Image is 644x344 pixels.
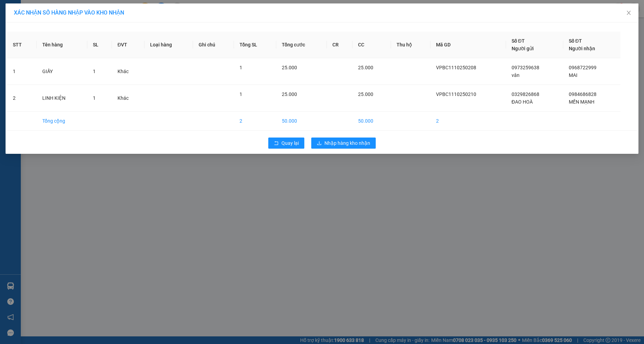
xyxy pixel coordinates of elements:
[37,32,87,58] th: Tên hàng
[145,32,193,58] th: Loại hàng
[37,85,87,112] td: LINH KIỆN
[281,139,299,147] span: Quay lại
[37,112,87,131] td: Tổng cộng
[7,85,37,112] td: 2
[430,112,506,131] td: 2
[512,65,539,70] span: 0973259638
[87,32,112,58] th: SL
[512,91,539,97] span: 0329826868
[569,46,595,51] span: Người nhận
[436,65,476,70] span: VPBC1110250208
[569,72,577,78] span: MAI
[282,65,297,70] span: 25.000
[112,32,145,58] th: ĐVT
[512,38,525,44] span: Số ĐT
[512,99,533,105] span: ĐAO HOÀ
[282,91,297,97] span: 25.000
[268,138,304,149] button: rollbackQuay lại
[358,65,373,70] span: 25.000
[430,32,506,58] th: Mã GD
[311,138,376,149] button: downloadNhập hàng kho nhận
[274,141,279,146] span: rollback
[240,91,242,97] span: 1
[193,32,234,58] th: Ghi chú
[234,112,276,131] td: 2
[569,38,582,44] span: Số ĐT
[358,91,373,97] span: 25.000
[112,85,145,112] td: Khác
[353,32,391,58] th: CC
[569,91,597,97] span: 0984686828
[93,69,96,74] span: 1
[391,32,430,58] th: Thu hộ
[276,32,327,58] th: Tổng cước
[512,46,534,51] span: Người gửi
[512,72,520,78] span: vân
[93,95,96,101] span: 1
[436,91,476,97] span: VPBC1110250210
[317,141,322,146] span: download
[619,3,638,23] button: Close
[353,112,391,131] td: 50.000
[569,65,597,70] span: 0968722999
[7,58,37,85] td: 1
[112,58,145,85] td: Khác
[37,58,87,85] td: GIẤY
[276,112,327,131] td: 50.000
[626,10,632,16] span: close
[324,139,370,147] span: Nhập hàng kho nhận
[14,9,124,16] span: XÁC NHẬN SỐ HÀNG NHẬP VÀO KHO NHẬN
[327,32,353,58] th: CR
[240,65,242,70] span: 1
[234,32,276,58] th: Tổng SL
[569,99,594,105] span: MẾN MẠNH
[7,32,37,58] th: STT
